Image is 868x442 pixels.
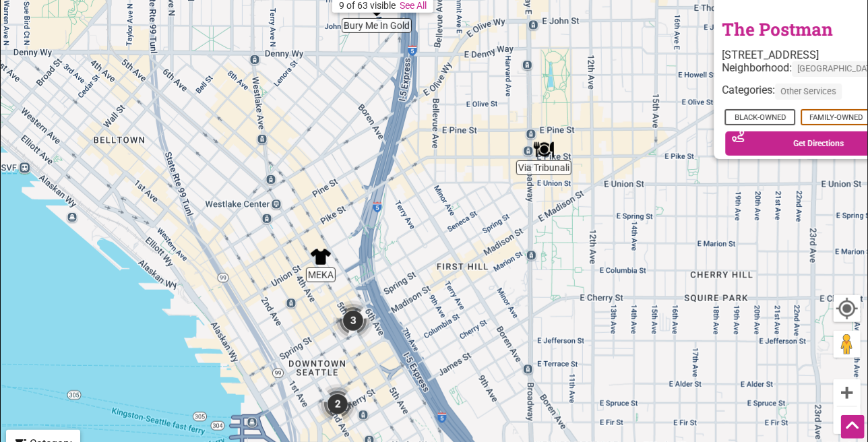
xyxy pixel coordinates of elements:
[725,109,796,125] span: Black-Owned
[722,18,834,40] a: The Postman
[305,241,336,272] div: MEKA
[328,295,379,346] div: 3
[312,379,363,430] div: 2
[841,415,865,439] div: Scroll Back to Top
[834,331,861,358] button: Drag Pegman onto the map to open Street View
[834,379,861,406] button: Zoom in
[834,407,861,434] button: Zoom out
[528,134,559,165] div: Via Tribunali
[776,84,842,99] span: Other Services
[834,295,861,322] button: Your Location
